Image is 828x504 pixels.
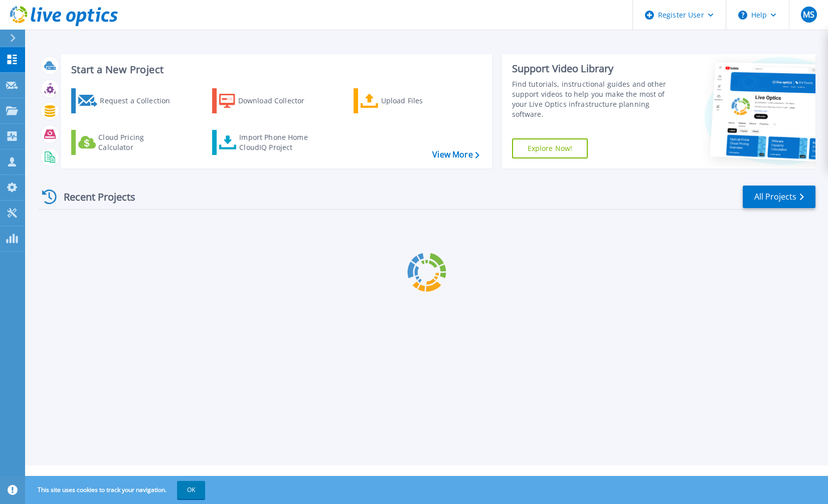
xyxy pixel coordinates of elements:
a: View More [432,150,479,159]
div: Request a Collection [100,91,180,111]
a: Upload Files [354,88,465,113]
span: This site uses cookies to track your navigation. [28,481,205,499]
a: Request a Collection [71,88,183,113]
div: Upload Files [381,91,461,111]
div: Recent Projects [39,185,149,209]
h3: Start a New Project [71,64,479,75]
a: Download Collector [212,88,324,113]
div: Download Collector [238,91,318,111]
span: MS [803,11,814,19]
a: Cloud Pricing Calculator [71,130,183,155]
div: Find tutorials, instructional guides and other support videos to help you make the most of your L... [512,79,671,119]
div: Cloud Pricing Calculator [98,132,179,152]
button: OK [177,481,205,499]
a: All Projects [743,186,815,208]
div: Support Video Library [512,62,671,75]
a: Explore Now! [512,138,588,158]
div: Import Phone Home CloudIQ Project [239,132,317,152]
